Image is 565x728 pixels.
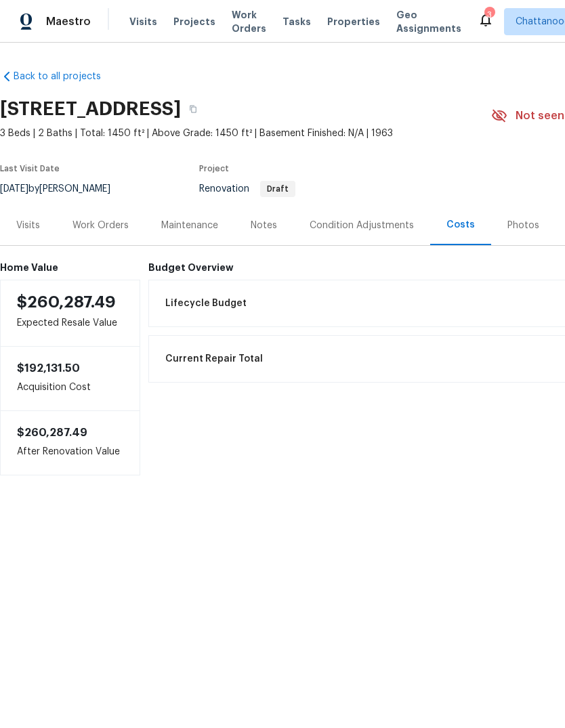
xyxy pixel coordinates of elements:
[129,15,157,28] span: Visits
[17,427,87,438] span: $260,287.49
[327,15,380,28] span: Properties
[72,219,129,232] div: Work Orders
[46,15,91,28] span: Maestro
[17,363,80,374] span: $192,131.50
[199,165,229,173] span: Project
[173,15,215,28] span: Projects
[282,17,311,26] span: Tasks
[310,219,414,232] div: Condition Adjustments
[251,219,277,232] div: Notes
[17,294,116,310] span: $260,287.49
[507,219,539,232] div: Photos
[181,97,205,121] button: Copy Address
[199,184,295,194] span: Renovation
[484,8,494,22] div: 3
[16,219,40,232] div: Visits
[446,218,475,232] div: Costs
[261,185,294,193] span: Draft
[161,219,218,232] div: Maintenance
[165,297,247,310] span: Lifecycle Budget
[232,8,266,35] span: Work Orders
[396,8,461,35] span: Geo Assignments
[165,352,263,366] span: Current Repair Total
